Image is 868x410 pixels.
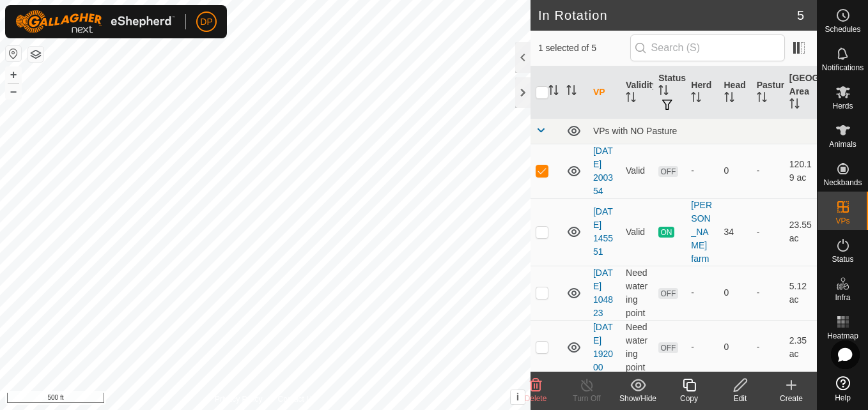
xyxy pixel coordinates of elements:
[593,146,613,196] a: [DATE] 200354
[621,144,653,198] td: Valid
[835,217,849,225] span: VPs
[784,66,817,119] th: [GEOGRAPHIC_DATA] Area
[818,371,868,407] a: Help
[593,206,613,257] a: [DATE] 145551
[658,342,678,353] span: OFF
[516,391,519,402] span: i
[653,66,686,119] th: Status
[752,320,784,374] td: -
[626,94,636,104] p-sorticon: Activate to sort
[789,100,800,110] p-sorticon: Activate to sort
[588,66,621,119] th: VP
[612,393,663,404] div: Show/Hide
[691,94,701,104] p-sorticon: Activate to sort
[593,322,613,372] a: [DATE] 192000
[621,198,653,266] td: Valid
[752,266,784,320] td: -
[797,6,804,25] span: 5
[511,390,525,404] button: i
[658,87,669,97] p-sorticon: Activate to sort
[827,332,858,340] span: Heatmap
[278,393,316,405] a: Contact Us
[28,47,43,62] button: Map Layers
[691,164,713,178] div: -
[832,102,853,110] span: Herds
[566,87,577,97] p-sorticon: Activate to sort
[719,198,752,266] td: 34
[663,393,715,404] div: Copy
[593,268,613,318] a: [DATE] 104823
[593,126,812,136] div: VPs with NO Pasture
[6,67,21,82] button: +
[784,144,817,198] td: 120.19 ac
[784,198,817,266] td: 23.55 ac
[691,286,713,300] div: -
[6,46,21,61] button: Reset Map
[658,166,678,177] span: OFF
[215,393,263,405] a: Privacy Policy
[715,393,766,404] div: Edit
[829,140,856,148] span: Animals
[621,66,653,119] th: Validity
[719,66,752,119] th: Head
[621,266,653,320] td: Need watering point
[835,294,850,301] span: Infra
[719,320,752,374] td: 0
[719,266,752,320] td: 0
[538,8,797,23] h2: In Rotation
[525,394,547,403] span: Delete
[766,393,817,404] div: Create
[691,340,713,354] div: -
[691,199,713,266] div: [PERSON_NAME] farm
[832,255,853,263] span: Status
[752,144,784,198] td: -
[825,26,860,33] span: Schedules
[658,288,678,299] span: OFF
[724,94,734,104] p-sorticon: Activate to sort
[630,34,785,61] input: Search (S)
[15,10,175,33] img: Gallagher Logo
[822,64,864,72] span: Notifications
[538,42,630,55] span: 1 selected of 5
[719,144,752,198] td: 0
[784,320,817,374] td: 2.35 ac
[658,227,674,238] span: ON
[561,393,612,404] div: Turn Off
[6,84,21,99] button: –
[835,394,851,402] span: Help
[548,87,559,97] p-sorticon: Activate to sort
[823,179,862,186] span: Neckbands
[621,320,653,374] td: Need watering point
[784,266,817,320] td: 5.12 ac
[757,94,767,104] p-sorticon: Activate to sort
[752,198,784,266] td: -
[686,66,718,119] th: Herd
[752,66,784,119] th: Pasture
[200,15,212,29] span: DP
